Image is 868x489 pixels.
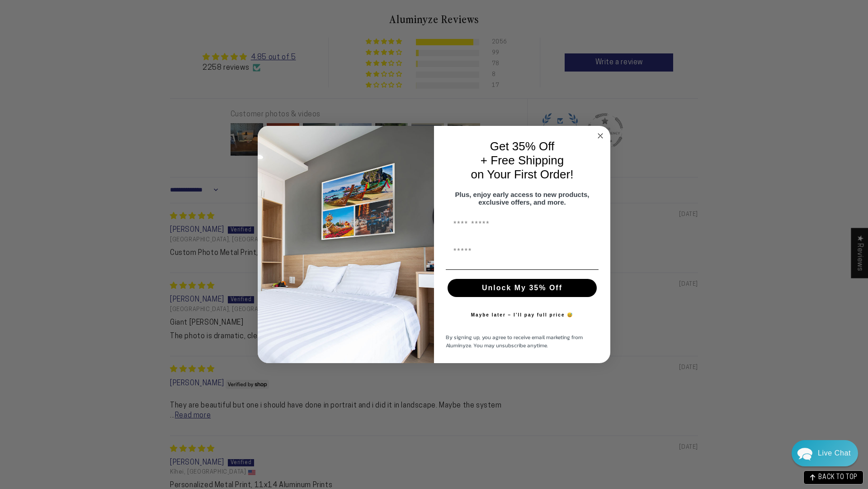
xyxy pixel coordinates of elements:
div: Chat widget toggle [792,440,858,466]
span: + Free Shipping [481,153,564,167]
span: BACK TO TOP [818,475,858,481]
span: Plus, enjoy early access to new products, exclusive offers, and more. [455,191,590,206]
img: underline [446,269,599,270]
img: 728e4f65-7e6c-44e2-b7d1-0292a396982f.jpeg [258,126,434,363]
span: on Your First Order! [471,168,574,181]
span: Get 35% Off [490,139,555,153]
span: By signing up, you agree to receive email marketing from Aluminyze. You may unsubscribe anytime. [446,333,583,350]
button: Unlock My 35% Off [448,279,597,297]
button: Maybe later – I’ll pay full price 😅 [467,306,578,324]
div: Contact Us Directly [818,440,851,466]
button: Close dialog [595,130,606,141]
